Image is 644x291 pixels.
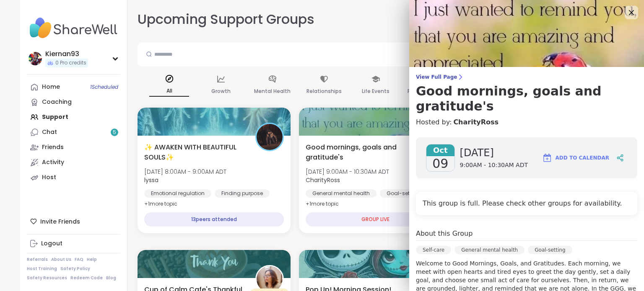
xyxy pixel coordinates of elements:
[144,176,158,184] b: lyssa
[416,84,637,114] h3: Good mornings, goals and gratitude's
[426,144,454,156] span: Oct
[27,125,120,140] a: Chat5
[70,275,103,281] a: Redeem Code
[215,189,270,198] div: Finding purpose
[42,173,56,182] div: Host
[149,86,189,97] p: All
[460,161,528,170] span: 9:00AM - 10:30AM ADT
[106,275,116,281] a: Blog
[42,158,64,167] div: Activity
[306,176,340,184] b: CharityRoss
[144,167,226,176] span: [DATE] 8:00AM - 9:00AM ADT
[45,49,88,59] div: Kiernan93
[416,74,637,114] a: View Full PageGood mornings, goals and gratitude's
[60,266,90,272] a: Safety Policy
[27,170,120,185] a: Host
[362,86,390,96] p: Life Events
[27,214,120,229] div: Invite Friends
[257,124,283,150] img: lyssa
[416,246,451,254] div: Self-care
[144,142,246,162] span: ✨ AWAKEN WITH BEAUTIFUL SOULS✨
[42,143,64,152] div: Friends
[306,142,408,162] span: Good mornings, goals and gratitude's
[27,80,120,95] a: Home1Scheduled
[306,86,342,96] p: Relationships
[27,13,120,43] img: ShareWell Nav Logo
[29,52,42,65] img: Kiernan93
[423,198,631,209] h4: This group is full. Please check other groups for availability.
[27,140,120,155] a: Friends
[27,275,67,281] a: Safety Resources
[542,153,552,163] img: ShareWell Logomark
[306,167,389,176] span: [DATE] 9:00AM - 10:30AM ADT
[27,236,120,251] a: Logout
[113,129,116,136] span: 5
[42,128,57,136] div: Chat
[27,95,120,110] a: Coaching
[416,229,473,239] h4: About this Group
[144,189,211,198] div: Emotional regulation
[380,189,426,198] div: Goal-setting
[138,10,314,29] h2: Upcoming Support Groups
[87,257,97,263] a: Help
[416,74,637,80] span: View Full Page
[211,86,231,96] p: Growth
[51,257,71,263] a: About Us
[538,148,613,168] button: Add to Calendar
[55,59,86,67] span: 0 Pro credits
[90,84,118,90] span: 1 Scheduled
[408,86,447,96] p: Physical Health
[556,154,609,162] span: Add to Calendar
[460,146,528,160] span: [DATE]
[42,98,72,106] div: Coaching
[454,246,525,254] div: General mental health
[27,257,48,263] a: Referrals
[27,266,57,272] a: Host Training
[41,239,62,248] div: Logout
[306,189,377,198] div: General mental health
[528,246,572,254] div: Goal-setting
[432,156,448,171] span: 09
[75,257,83,263] a: FAQ
[144,212,284,227] div: 13 peers attended
[42,83,60,91] div: Home
[27,155,120,170] a: Activity
[453,117,499,127] a: CharityRoss
[416,117,637,127] h4: Hosted by:
[306,212,445,227] div: GROUP LIVE
[254,86,291,96] p: Mental Health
